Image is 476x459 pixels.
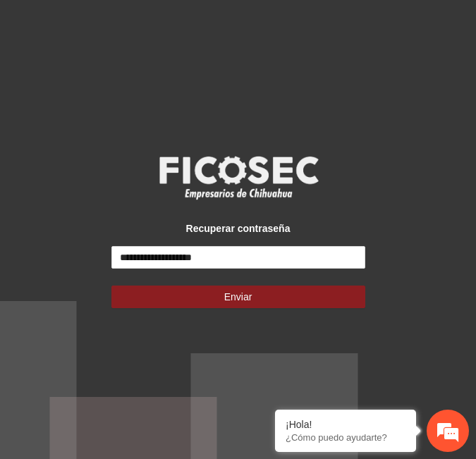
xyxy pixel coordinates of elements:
div: ¡Hola! [286,419,405,430]
img: logo [150,152,327,204]
span: Enviar [224,289,252,305]
p: ¿Cómo puedo ayudarte? [286,432,405,443]
button: Enviar [111,286,365,308]
strong: Recuperar contraseña [186,223,291,234]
